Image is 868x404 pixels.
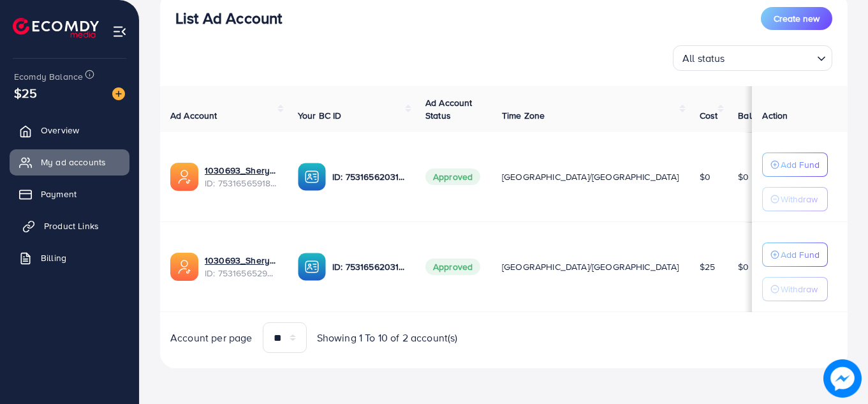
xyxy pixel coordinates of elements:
[14,70,83,83] span: Ecomdy Balance
[170,163,198,191] img: ic-ads-acc.e4c84228.svg
[170,331,253,345] span: Account per page
[44,220,99,232] span: Product Links
[41,188,77,200] span: Payment
[680,49,728,68] span: All status
[762,277,828,301] button: Withdraw
[700,170,710,183] span: $0
[170,109,217,122] span: Ad Account
[781,191,818,207] p: Withdraw
[205,254,277,267] a: 1030693_Shery bhai_1753600448826
[10,149,129,175] a: My ad accounts
[502,109,545,122] span: Time Zone
[502,260,679,273] span: [GEOGRAPHIC_DATA]/[GEOGRAPHIC_DATA]
[700,109,718,122] span: Cost
[762,187,828,211] button: Withdraw
[205,267,277,280] span: ID: 7531656529943363601
[425,96,473,122] span: Ad Account Status
[673,45,832,71] div: Search for option
[425,168,480,185] span: Approved
[425,258,480,275] span: Approved
[41,156,106,168] span: My ad accounts
[13,18,99,38] img: logo
[781,281,818,297] p: Withdraw
[762,243,828,267] button: Add Fund
[41,124,79,137] span: Overview
[738,109,772,122] span: Balance
[112,87,125,100] img: image
[112,24,127,39] img: menu
[298,253,326,281] img: ic-ba-acc.ded83a64.svg
[502,170,679,183] span: [GEOGRAPHIC_DATA]/[GEOGRAPHIC_DATA]
[738,170,749,183] span: $0
[205,164,277,190] div: <span class='underline'>1030693_Shery bhai_1753600469505</span></br>7531656591800729616
[298,163,326,191] img: ic-ba-acc.ded83a64.svg
[205,254,277,280] div: <span class='underline'>1030693_Shery bhai_1753600448826</span></br>7531656529943363601
[738,260,749,273] span: $0
[205,177,277,190] span: ID: 7531656591800729616
[14,84,37,102] span: $25
[317,331,458,345] span: Showing 1 To 10 of 2 account(s)
[10,213,129,239] a: Product Links
[10,181,129,207] a: Payment
[762,153,828,177] button: Add Fund
[781,157,820,172] p: Add Fund
[781,247,820,262] p: Add Fund
[175,9,282,27] h3: List Ad Account
[332,259,405,274] p: ID: 7531656203128963089
[761,7,832,30] button: Create new
[10,245,129,271] a: Billing
[170,253,198,281] img: ic-ads-acc.e4c84228.svg
[298,109,342,122] span: Your BC ID
[762,109,788,122] span: Action
[729,47,812,68] input: Search for option
[700,260,715,273] span: $25
[823,359,862,398] img: image
[205,164,277,177] a: 1030693_Shery bhai_1753600469505
[41,251,66,264] span: Billing
[774,12,820,25] span: Create new
[10,117,129,143] a: Overview
[332,169,405,184] p: ID: 7531656203128963089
